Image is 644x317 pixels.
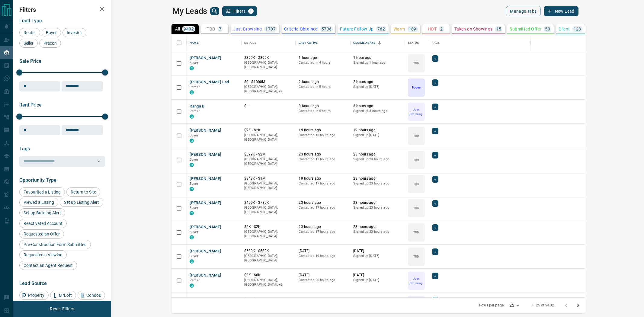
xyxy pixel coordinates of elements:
button: [PERSON_NAME] Lad [190,79,229,85]
p: [DATE] [353,297,402,302]
p: Just Browsing [409,276,424,285]
span: + [434,249,436,255]
span: Rent Price [19,102,42,108]
span: + [434,200,436,207]
span: Renter [190,278,200,282]
p: 1 hour ago [299,55,347,60]
div: Name [190,34,199,51]
span: + [434,56,436,62]
div: + [432,224,438,231]
p: [GEOGRAPHIC_DATA], [GEOGRAPHIC_DATA] [244,181,293,191]
p: 23 hours ago [353,176,402,181]
div: Details [241,34,296,51]
div: + [432,297,438,303]
p: Bogus [412,85,421,90]
div: condos.ca [190,163,194,167]
span: + [434,104,436,110]
span: Requested a Viewing [21,252,65,257]
p: 2 hours ago [353,79,402,85]
div: Reactivated Account [19,219,67,228]
p: HOT [428,27,437,31]
button: [PERSON_NAME] [190,273,221,278]
button: Go to next page [572,299,584,312]
p: Signed up [DATE] [353,254,402,258]
button: Open [95,157,103,165]
div: Set up Listing Alert [60,198,103,207]
div: Tags [432,34,440,51]
span: Lead Type [19,18,42,24]
p: North York, Toronto [244,278,293,287]
div: condos.ca [190,259,194,264]
p: 19 hours ago [353,128,402,133]
p: 23 hours ago [299,200,347,205]
div: Investor [62,28,86,37]
div: Name [187,34,241,51]
span: + [434,225,436,231]
p: Signed up 23 hours ago [353,229,402,234]
p: 23 hours ago [299,152,347,157]
p: [DATE] [299,297,347,302]
p: [GEOGRAPHIC_DATA], [GEOGRAPHIC_DATA] [244,205,293,215]
span: Pre-Construction Form Submitted [21,242,89,247]
div: condos.ca [190,139,194,143]
p: $3K - $6K [244,273,293,278]
span: Return to Site [69,190,98,194]
p: Signed up 3 hours ago [353,109,402,114]
span: MrLoft [57,293,74,298]
button: Ranga B [190,104,205,109]
button: [PERSON_NAME] [190,152,221,158]
p: Contacted 17 hours ago [299,205,347,210]
div: condos.ca [190,187,194,191]
div: Renter [19,28,40,37]
button: Reset Filters [46,304,78,314]
p: $848K - $1M [244,176,293,181]
p: $--- [244,104,293,109]
span: + [434,80,436,86]
div: Set up Building Alert [19,208,65,217]
p: Client [559,27,570,31]
button: search button [210,7,219,15]
div: Last Active [299,34,317,51]
span: Renter [21,30,38,35]
span: + [434,273,436,279]
span: Buyer [190,133,198,137]
div: condos.ca [190,90,194,94]
button: Manage Tabs [506,6,540,16]
p: [GEOGRAPHIC_DATA], [GEOGRAPHIC_DATA] [244,133,293,142]
div: condos.ca [190,66,194,70]
span: Buyer [190,206,198,210]
p: 19 hours ago [299,176,347,181]
span: Buyer [190,182,198,186]
div: MrLoft [50,291,76,300]
span: + [434,176,436,182]
div: + [432,176,438,183]
p: [DATE] [353,273,402,278]
button: [PERSON_NAME] [190,297,221,303]
p: TBD [413,158,419,162]
div: Viewed a Listing [19,198,58,207]
span: Condos [84,293,103,298]
p: Signed up [DATE] [353,278,402,283]
span: Contact an Agent Request [21,263,75,268]
p: 189 [409,27,416,31]
span: Viewed a Listing [21,200,56,205]
button: [PERSON_NAME] [190,176,221,182]
div: + [432,248,438,255]
span: Buyer [190,158,198,162]
p: All [175,27,180,31]
p: 23 hours ago [353,152,402,157]
p: Signed up 23 hours ago [353,205,402,210]
div: + [432,55,438,62]
span: Sale Price [19,58,41,64]
span: 1 [249,9,253,13]
p: West End, Toronto [244,85,293,94]
p: Rows per page: [479,303,505,308]
div: condos.ca [190,283,194,288]
span: Reactivated Account [21,221,65,226]
p: 2 hours ago [299,79,347,85]
span: Property [26,293,46,298]
span: Buyer [44,30,59,35]
div: + [432,273,438,279]
span: Tags [19,146,30,152]
p: 2 [440,27,443,31]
